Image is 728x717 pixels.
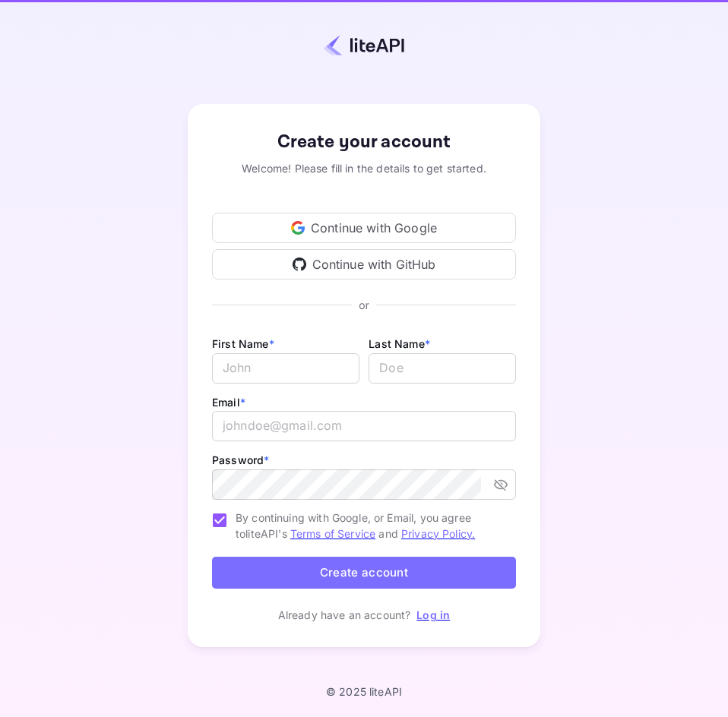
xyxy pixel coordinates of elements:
[487,471,514,498] button: toggle password visibility
[212,160,516,176] div: Welcome! Please fill in the details to get started.
[401,527,475,540] a: Privacy Policy.
[212,557,516,589] button: Create account
[212,453,269,466] label: Password
[212,337,274,350] label: First Name
[416,608,450,621] a: Log in
[290,527,375,540] a: Terms of Service
[212,249,516,280] div: Continue with GitHub
[212,213,516,243] div: Continue with Google
[212,353,359,384] input: John
[326,685,402,698] p: © 2025 liteAPI
[212,128,516,156] div: Create your account
[369,337,430,350] label: Last Name
[324,34,404,56] img: liteapi
[236,510,504,542] span: By continuing with Google, or Email, you agree to liteAPI's and
[212,396,245,409] label: Email
[212,411,516,441] input: johndoe@gmail.com
[369,353,516,384] input: Doe
[278,607,411,623] p: Already have an account?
